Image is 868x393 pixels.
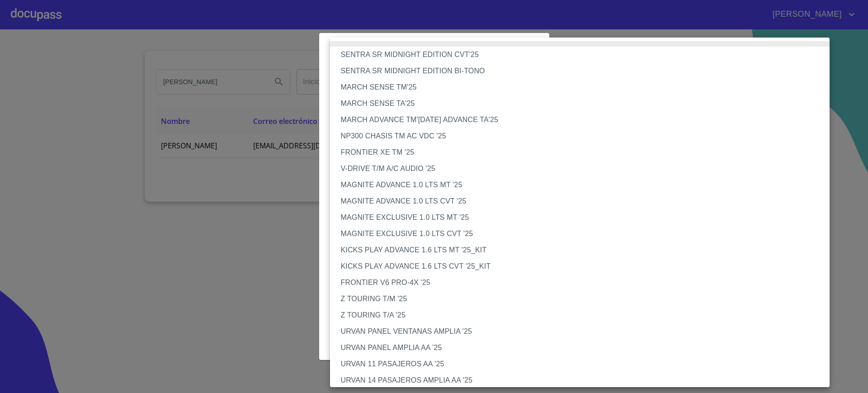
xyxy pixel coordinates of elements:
li: MARCH SENSE TM'25 [330,79,839,95]
li: KICKS PLAY ADVANCE 1.6 LTS CVT '25_KIT [330,258,839,275]
li: MAGNITE ADVANCE 1.0 LTS CVT '25 [330,193,839,209]
li: MARCH ADVANCE TM'[DATE] ADVANCE TA'25 [330,112,839,128]
li: URVAN 14 PASAJEROS AMPLIA AA '25 [330,372,839,388]
li: MAGNITE EXCLUSIVE 1.0 LTS MT '25 [330,209,839,226]
li: SENTRA SR MIDNIGHT EDITION BI-TONO [330,63,839,79]
li: Z TOURING T/A '25 [330,307,839,323]
li: FRONTIER XE TM '25 [330,144,839,161]
li: MAGNITE EXCLUSIVE 1.0 LTS CVT '25 [330,226,839,242]
li: MAGNITE ADVANCE 1.0 LTS MT '25 [330,177,839,193]
li: FRONTIER V6 PRO-4X '25 [330,275,839,291]
li: V-DRIVE T/M A/C AUDIO '25 [330,161,839,177]
li: MARCH SENSE TA'25 [330,95,839,112]
li: URVAN 11 PASAJEROS AA '25 [330,356,839,372]
li: SENTRA SR MIDNIGHT EDITION CVT'25 [330,47,839,63]
li: Z TOURING T/M '25 [330,291,839,307]
li: NP300 CHASIS TM AC VDC '25 [330,128,839,144]
li: URVAN PANEL VENTANAS AMPLIA '25 [330,323,839,340]
li: KICKS PLAY ADVANCE 1.6 LTS MT '25_KIT [330,242,839,258]
li: URVAN PANEL AMPLIA AA '25 [330,340,839,356]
